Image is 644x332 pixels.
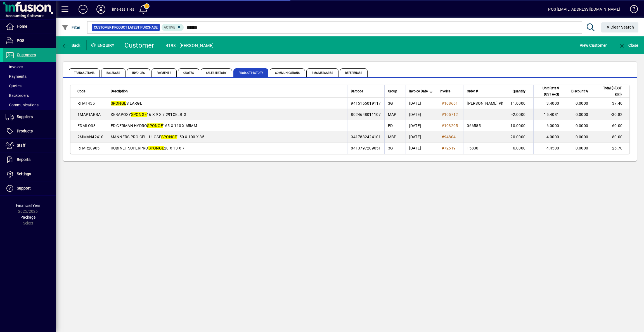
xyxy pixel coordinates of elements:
[537,85,559,97] span: Unit Rate $ (GST excl)
[600,85,622,97] span: Total $ (GST excl)
[442,123,444,128] span: #
[60,40,82,50] button: Back
[162,24,184,31] mat-chip: Product Activation Status: Active
[442,135,444,139] span: #
[6,84,22,88] span: Quotes
[580,41,607,50] span: View Customer
[409,88,433,94] div: Invoice Date
[131,112,147,117] em: SPONGE
[463,142,507,154] td: 15830
[111,88,128,94] span: Description
[440,145,458,151] a: #72519
[87,41,120,50] div: Enquiry
[533,98,567,109] td: 3.4000
[507,98,533,109] td: 11.0000
[111,101,127,106] em: SPONGE
[388,112,397,117] span: MAP
[537,85,564,97] div: Unit Rate $ (GST excl)
[388,123,393,128] span: ED
[442,101,444,106] span: #
[62,43,80,48] span: Back
[147,123,163,128] em: SPONGE
[3,34,56,48] a: POS
[148,146,164,150] em: SPONGE
[507,142,533,154] td: 6.0000
[17,24,27,29] span: Home
[16,203,40,208] span: Financial Year
[613,40,644,50] app-page-header-button: Close enquiry
[110,5,134,14] div: Timeless Tiles
[507,109,533,120] td: -2.0000
[3,153,56,167] a: Reports
[533,120,567,131] td: 6.0000
[406,98,436,109] td: [DATE]
[77,112,101,117] span: 1MAPTABRA
[111,123,197,128] span: ED GERMAN HYDRO 165 X 110 X 65MM
[440,111,460,118] a: #105712
[56,40,87,50] app-page-header-button: Back
[533,131,567,142] td: 4.0000
[351,88,381,94] div: Barcode
[77,123,96,128] span: EDMLO33
[77,101,95,106] span: RTM1455
[513,88,525,94] span: Quantity
[3,91,56,100] a: Backorders
[6,103,39,107] span: Communications
[463,98,507,109] td: [PERSON_NAME] Ph
[507,131,533,142] td: 20.0000
[351,135,381,139] span: 9417832424101
[406,120,436,131] td: [DATE]
[3,139,56,153] a: Staff
[77,135,104,139] span: 2MMAN42410
[74,4,92,14] button: Add
[6,74,27,79] span: Payments
[351,112,381,117] span: 8024648011107
[388,135,397,139] span: MBP
[351,101,381,106] span: 9415165019117
[3,167,56,181] a: Settings
[567,131,596,142] td: 0.0000
[60,22,82,32] button: Filter
[606,25,634,29] span: Clear Search
[17,186,31,190] span: Support
[440,88,450,94] span: Invoice
[3,100,56,110] a: Communications
[578,40,608,50] button: View Customer
[340,68,368,77] span: References
[600,85,627,97] div: Total $ (GST excl)
[3,181,56,195] a: Support
[596,131,629,142] td: 80.00
[17,114,33,119] span: Suppliers
[151,68,177,77] span: Payments
[127,68,150,77] span: Invoices
[467,88,503,94] div: Order #
[17,143,25,148] span: Staff
[17,172,31,176] span: Settings
[440,88,460,94] div: Invoice
[351,146,381,150] span: 8413797209051
[440,123,460,129] a: #103205
[101,68,126,77] span: Balances
[463,120,507,131] td: 066585
[388,146,393,150] span: 3G
[17,53,36,57] span: Customers
[409,88,428,94] span: Invoice Date
[111,101,142,106] span: S LARGE
[270,68,305,77] span: Communications
[20,215,35,219] span: Package
[164,25,175,29] span: Active
[510,88,531,94] div: Quantity
[596,109,629,120] td: -30.82
[201,68,232,77] span: Sales History
[77,88,104,94] div: Code
[533,142,567,154] td: 4.4500
[111,146,184,150] span: RUBINET SUPERPRO 20 X 13 X 7
[111,88,344,94] div: Description
[596,142,629,154] td: 26.70
[567,142,596,154] td: 0.0000
[166,41,214,50] div: 4198 - [PERSON_NAME]
[440,134,458,140] a: #94804
[161,135,177,139] em: SPONGE
[17,38,24,43] span: POS
[619,43,638,48] span: Close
